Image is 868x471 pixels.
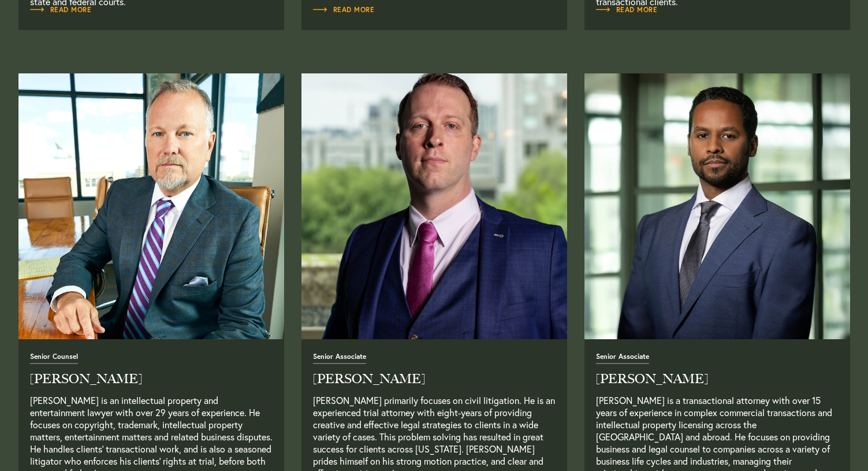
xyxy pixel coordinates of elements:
a: Read Full Bio [596,4,658,16]
img: ac-profile-headshots-joel.jpg [584,73,850,339]
a: Read Full Bio [30,4,92,16]
span: Senior Associate [313,353,366,364]
img: buck_mckinney.jpg [18,73,284,339]
span: Read More [596,6,658,13]
span: Read More [313,6,375,13]
span: Senior Associate [596,353,649,364]
span: Read More [30,6,92,13]
span: Senior Counsel [30,353,78,364]
a: Read Full Bio [301,73,567,339]
a: Read Full Bio [584,73,850,339]
img: ac-team-aaron-gankofskie.jpg [295,66,573,346]
h2: [PERSON_NAME] [313,373,556,385]
a: Read Full Bio [313,4,375,16]
a: Read Full Bio [18,73,284,339]
h2: [PERSON_NAME] [596,373,839,385]
h2: [PERSON_NAME] [30,373,273,385]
